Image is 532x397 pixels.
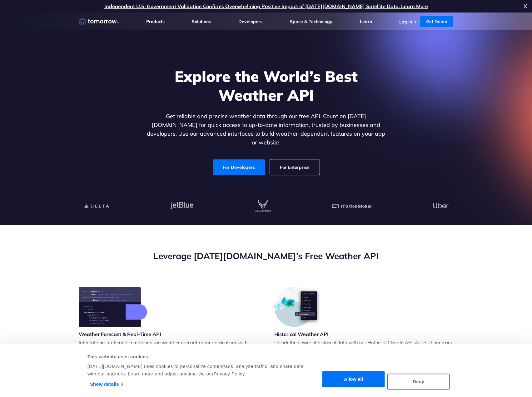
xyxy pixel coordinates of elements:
[270,159,320,175] a: For Enterprise
[87,363,305,378] div: [DATE][DOMAIN_NAME] uses cookies to personalize content/ads, analyze traffic, and share data with...
[238,19,262,24] a: Developers
[79,331,161,338] h3: Weather Forecast & Real-Time API
[274,331,329,338] h3: Historical Weather API
[146,19,165,24] a: Products
[79,17,119,26] a: Home link
[213,159,265,175] a: For Developers
[290,19,332,24] a: Space & Technology
[322,371,385,387] button: Allow all
[274,339,454,375] p: Unlock the power of historical data with our Historical Climate API. Access hourly and daily weat...
[399,19,412,25] a: Log In
[387,374,450,389] button: Deny
[420,16,453,27] a: Get Demo
[90,379,123,389] a: Show details
[104,3,428,9] a: Independent U.S. Government Validation Confirms Overwhelming Positive Impact of [DATE][DOMAIN_NAM...
[146,112,387,147] p: Get reliable and precise weather data through our free API. Count on [DATE][DOMAIN_NAME] for quic...
[79,250,454,262] h2: Leverage [DATE][DOMAIN_NAME]’s Free Weather API
[79,339,258,382] p: Integrate accurate and comprehensive weather data into your applications with [DATE][DOMAIN_NAME]...
[87,353,305,360] div: This website uses cookies
[214,371,245,376] a: Privacy Policy
[146,67,387,104] h1: Explore the World’s Best Weather API
[192,19,211,24] a: Solutions
[360,19,372,24] a: Learn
